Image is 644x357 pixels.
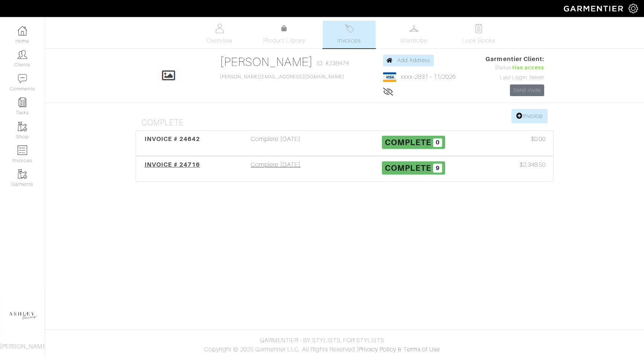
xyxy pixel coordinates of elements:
img: garments-icon-b7da505a4dc4fd61783c78ac3ca0ef83fa9d6f193b1c9dc38574b1d14d53ca28.png [18,122,27,131]
span: Overview [207,36,232,45]
span: Look Books [462,36,496,45]
a: Privacy Policy & Terms of Use [359,346,440,353]
img: todo-9ac3debb85659649dc8f770b8b6100bb5dab4b48dedcbae339e5042a72dfd3cc.svg [474,24,484,33]
img: orders-icon-0abe47150d42831381b5fb84f609e132dff9fe21cb692f30cb5eec754e2cba89.png [18,146,27,155]
span: 9 [433,164,442,173]
span: Wardrobe [400,36,427,45]
span: 0 [433,138,442,147]
img: orders-27d20c2124de7fd6de4e0e44c1d41de31381a507db9b33961299e4e07d508b8c.svg [345,24,354,33]
span: $2,348.50 [520,160,546,169]
a: Wardrobe [388,21,440,48]
img: garments-icon-b7da505a4dc4fd61783c78ac3ca0ef83fa9d6f193b1c9dc38574b1d14d53ca28.png [18,169,27,179]
span: $0.00 [531,135,546,144]
a: INVOICE # 24716 Complete [DATE] Complete 9 $2,348.50 [136,156,554,182]
div: Complete [DATE] [207,135,345,152]
span: INVOICE # 24716 [145,161,200,168]
div: Complete [DATE] [207,160,345,178]
img: visa-934b35602734be37eb7d5d7e5dbcd2044c359bf20a24dc3361ca3fa54326a8a7.png [383,72,396,82]
div: Last Login: Never [485,74,544,82]
h4: Complete [142,118,554,127]
img: basicinfo-40fd8af6dae0f16599ec9e87c0ef1c0a1fdea2edbe929e3d69a839185d80c458.svg [215,24,224,33]
div: Status: [485,64,544,72]
a: INVOICE # 24642 Complete [DATE] Complete 0 $0.00 [136,130,554,156]
span: Garmentier Client: [485,55,544,64]
span: Copyright © 2025 Garmentier LLC. All Rights Reserved. [204,346,357,353]
img: clients-icon-6bae9207a08558b7cb47a8932f037763ab4055f8c8b6bfacd5dc20c3e0201464.png [18,50,27,59]
a: Look Books [452,21,505,48]
a: Send Invite [510,84,545,96]
a: xxxx-2831 - 11/2026 [401,74,456,80]
img: gear-icon-white-bd11855cb880d31180b6d7d6211b90ccbf57a29d726f0c71d8c61bd08dd39cc2.png [629,4,638,13]
a: [PERSON_NAME][EMAIL_ADDRESS][DOMAIN_NAME] [220,74,344,80]
img: dashboard-icon-dbcd8f5a0b271acd01030246c82b418ddd0df26cd7fceb0bd07c9910d44c42f6.png [18,26,27,35]
span: Add Address [397,57,430,63]
span: Invoices [337,36,360,45]
img: comment-icon-a0a6a9ef722e966f86d9cbdc48e553b5cf19dbc54f86b18d962a5391bc8f6eb6.png [18,74,27,83]
span: ID: #238474 [317,59,349,68]
img: wardrobe-487a4870c1b7c33e795ec22d11cfc2ed9d08956e64fb3008fe2437562e282088.svg [409,24,419,33]
span: Complete [385,163,431,173]
a: Invoices [323,21,375,48]
span: INVOICE # 24642 [145,135,200,142]
span: Has access [512,64,545,72]
img: garmentier-logo-header-white-b43fb05a5012e4ada735d5af1a66efaba907eab6374d6393d1fbf88cb4ef424d.png [560,2,629,15]
a: Add Address [383,55,434,66]
a: Product Library [258,24,311,45]
span: Complete [385,138,431,147]
img: reminder-icon-8004d30b9f0a5d33ae49ab947aed9ed385cf756f9e5892f1edd6e32f2345188e.png [18,98,27,107]
a: [PERSON_NAME] [220,55,313,69]
a: Invoice [511,109,548,123]
a: Overview [193,21,246,48]
span: Product Library [263,36,306,45]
